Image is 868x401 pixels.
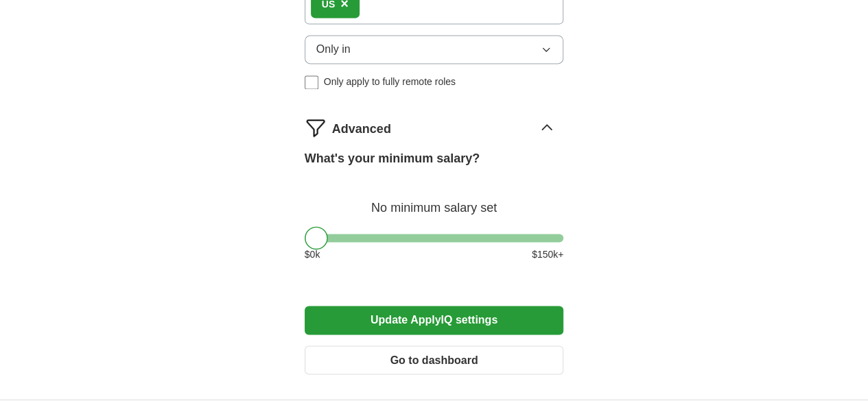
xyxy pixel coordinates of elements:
span: $ 150 k+ [532,247,563,262]
span: Only apply to fully remote roles [324,75,456,89]
span: $ 0 k [305,247,320,262]
button: Go to dashboard [305,345,564,374]
button: Only in [305,35,564,64]
input: Only apply to fully remote roles [305,75,318,89]
span: Advanced [332,120,391,138]
span: Only in [316,41,351,58]
label: What's your minimum salary? [305,149,480,168]
img: filter [305,117,327,138]
div: No minimum salary set [305,184,564,217]
button: Update ApplyIQ settings [305,306,564,335]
